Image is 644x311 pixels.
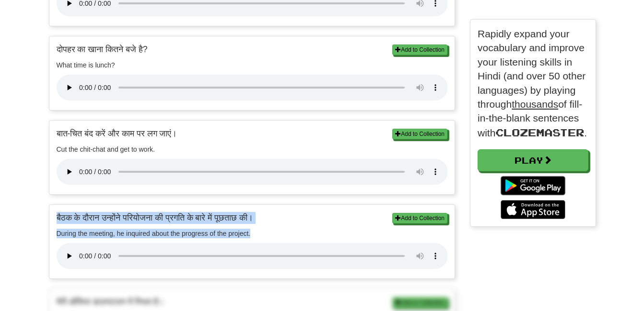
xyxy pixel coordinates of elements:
img: Get it on Google Play [496,171,570,200]
u: thousands [512,99,558,110]
p: What time is lunch? [57,60,448,70]
button: Add to Collection [392,44,447,55]
img: Download_on_the_App_Store_Badge_US-UK_135x40-25178aeef6eb6b83b96f5f2d004eda3bffbb37122de64afbaef7... [501,200,565,219]
p: दोपहर का खाना कितने बजे है? [57,44,448,56]
span: Clozemaster [495,126,584,138]
p: बात-चित बंद करें और काम पर लग जाएं। [57,128,448,140]
button: Add to Collection [392,129,447,139]
button: Add to Collection [392,213,447,223]
p: बैठक के दौरान उन्होंने परियोजना की प्रगति के बारे में पूछताछ की। [57,212,448,224]
a: Play [478,149,588,171]
p: Cut the chit-chat and get to work. [57,144,448,154]
p: Rapidly expand your vocabulary and improve your listening skills in Hindi (and over 50 other lang... [478,27,588,140]
p: During the meeting, he inquired about the progress of the project. [57,229,448,238]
